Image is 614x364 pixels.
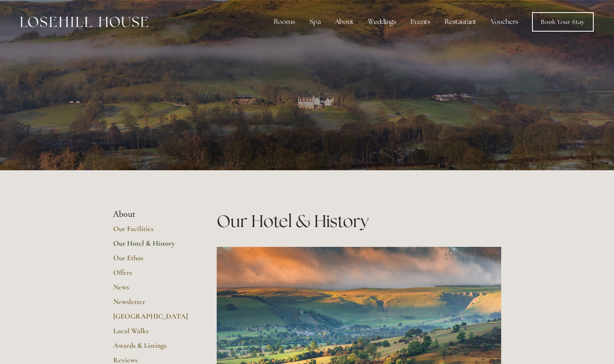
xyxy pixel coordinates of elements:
a: [GEOGRAPHIC_DATA] [113,312,191,326]
a: News [113,283,191,297]
div: Rooms [267,14,302,30]
div: Weddings [362,14,403,30]
a: Newsletter [113,297,191,312]
div: Events [404,14,437,30]
a: Our Hotel & History [113,239,191,253]
img: Losehill House [20,17,148,27]
a: Our Ethos [113,253,191,268]
a: Awards & Listings [113,341,191,355]
a: Offers [113,268,191,283]
div: Spa [303,14,327,30]
li: About [113,209,191,220]
div: About [329,14,360,30]
h1: Our Hotel & History [217,209,501,233]
a: Vouchers [485,14,525,30]
div: Restaurant [438,14,483,30]
a: Book Your Stay [532,12,594,32]
a: Our Facilities [113,224,191,239]
a: Local Walks [113,326,191,341]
